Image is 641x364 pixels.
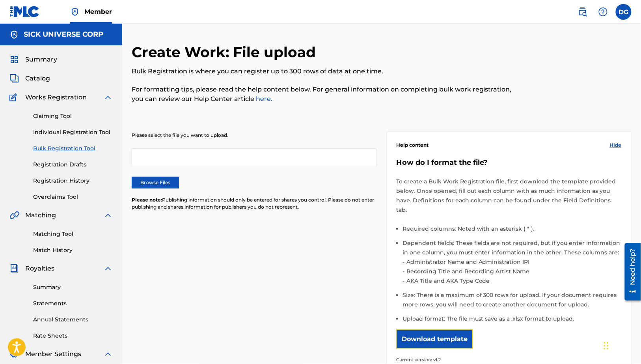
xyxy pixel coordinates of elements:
[132,197,162,203] span: Please note:
[598,7,608,17] img: help
[70,7,80,17] img: Top Rightsholder
[25,93,87,102] span: Works Registration
[132,43,320,61] h2: Create Work: File upload
[132,177,179,189] label: Browse Files
[24,30,103,39] h5: SICK UNIVERSE CORP
[132,196,377,211] p: Publishing information should only be entered for shares you control. Please do not enter publish...
[619,240,641,304] iframe: Resource Center
[404,276,622,286] li: AKA Title and AKA Type Code
[33,283,113,291] a: Summary
[25,349,81,359] span: Member Settings
[396,329,473,349] button: Download template
[396,177,622,215] p: To create a Bulk Work Registration file, first download the template provided below. Once opened,...
[25,55,57,64] span: Summary
[402,238,622,290] li: Dependent fields: These fields are not required, but if you enter information in one column, you ...
[9,30,19,39] img: Accounts
[33,161,113,169] a: Registration Drafts
[25,264,54,273] span: Royalties
[9,93,20,102] img: Works Registration
[9,74,50,83] a: CatalogCatalog
[33,246,113,254] a: Match History
[9,55,19,64] img: Summary
[402,290,622,314] li: Size: There is a maximum of 300 rows for upload. If your document requires more rows, you will ne...
[103,264,113,273] img: expand
[9,349,19,359] img: Member Settings
[402,314,622,323] li: Upload format: The file must save as a .xlsx format to upload.
[33,230,113,238] a: Matching Tool
[9,211,19,220] img: Matching
[33,299,113,308] a: Statements
[132,85,516,104] p: For formatting tips, please read the help content below. For general information on completing bu...
[610,142,622,149] span: Hide
[25,74,50,83] span: Catalog
[396,158,622,167] h5: How do I format the file?
[33,332,113,340] a: Rate Sheets
[602,326,641,364] iframe: Chat Widget
[132,132,377,139] p: Please select the file you want to upload.
[103,211,113,220] img: expand
[9,6,40,17] img: MLC Logo
[33,128,113,136] a: Individual Registration Tool
[33,112,113,120] a: Claiming Tool
[616,4,632,20] div: User Menu
[578,7,587,17] img: search
[404,267,622,276] li: Recording Title and Recording Artist Name
[595,4,611,20] div: Help
[33,193,113,201] a: Overclaims Tool
[9,55,57,64] a: SummarySummary
[33,177,113,185] a: Registration History
[33,315,113,324] a: Annual Statements
[103,93,113,102] img: expand
[604,334,609,358] div: Drag
[396,142,429,149] span: Help content
[103,349,113,359] img: expand
[575,4,591,20] a: Public Search
[9,74,19,83] img: Catalog
[404,257,622,267] li: Administrator Name and Administration IPI
[25,211,56,220] span: Matching
[84,7,112,16] span: Member
[402,224,622,238] li: Required columns: Noted with an asterisk ( * ).
[9,264,19,273] img: Royalties
[33,144,113,153] a: Bulk Registration Tool
[132,67,516,76] p: Bulk Registration is where you can register up to 300 rows of data at one time.
[254,95,272,103] a: here.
